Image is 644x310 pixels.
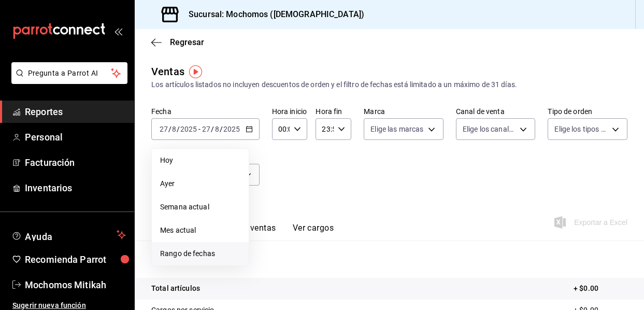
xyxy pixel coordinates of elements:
button: Ver ventas [235,223,276,241]
span: Rango de fechas [160,248,240,259]
div: Ventas [151,64,184,79]
button: Pregunta a Parrot AI [11,62,127,84]
span: / [177,125,180,133]
span: Inventarios [25,181,126,195]
span: Elige los tipos de orden [554,124,608,134]
p: + $0.00 [574,283,627,294]
button: Ver cargos [293,223,334,241]
label: Hora inicio [272,108,308,115]
span: Facturación [25,156,126,170]
span: Mes actual [160,225,240,236]
span: Elige los canales de venta [463,124,517,134]
label: Fecha [151,108,260,115]
span: Mochomos Mitikah [25,278,126,292]
span: Recomienda Parrot [25,252,126,266]
input: ---- [180,125,197,133]
span: Personal [25,130,126,144]
input: -- [202,125,211,133]
span: Pregunta a Parrot AI [28,68,111,79]
span: Regresar [170,37,204,47]
input: ---- [223,125,240,133]
h3: Sucursal: Mochomos ([DEMOGRAPHIC_DATA]) [180,8,364,21]
input: -- [159,125,168,133]
div: navigation tabs [168,223,334,241]
span: Semana actual [160,202,240,213]
span: / [220,125,223,133]
div: Los artículos listados no incluyen descuentos de orden y el filtro de fechas está limitado a un m... [151,79,627,90]
input: -- [214,125,220,133]
span: Hoy [160,155,240,166]
label: Canal de venta [456,108,536,115]
p: Resumen [151,253,627,265]
span: / [211,125,214,133]
span: / [168,125,171,133]
img: Tooltip marker [189,65,202,78]
a: Pregunta a Parrot AI [7,75,127,86]
input: -- [171,125,177,133]
button: open_drawer_menu [114,27,122,35]
label: Hora fin [316,108,351,115]
p: Total artículos [151,283,200,294]
span: - [198,125,201,133]
span: Reportes [25,105,126,119]
span: Ayer [160,178,240,189]
button: Regresar [151,37,204,47]
span: Elige las marcas [370,124,423,134]
label: Tipo de orden [548,108,627,115]
label: Marca [364,108,443,115]
span: Ayuda [25,229,112,241]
